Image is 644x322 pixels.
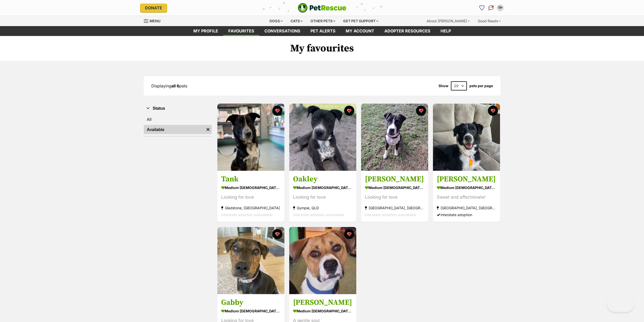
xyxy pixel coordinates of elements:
[204,125,212,134] a: Remove filter
[437,184,496,192] div: medium [DEMOGRAPHIC_DATA] Dog
[487,4,495,12] a: Conversations
[217,171,284,222] a: Tank medium [DEMOGRAPHIC_DATA] Dog Looking for love Gladstone, [GEOGRAPHIC_DATA] Interstate adopt...
[488,106,498,116] button: favourite
[293,184,352,192] div: medium [DEMOGRAPHIC_DATA] Dog
[437,205,496,212] div: [GEOGRAPHIC_DATA], [GEOGRAPHIC_DATA]
[433,171,500,222] a: [PERSON_NAME] medium [DEMOGRAPHIC_DATA] Dog Sweet and affectionate! [GEOGRAPHIC_DATA], [GEOGRAPHI...
[289,104,356,171] img: Oakley
[293,307,352,315] div: medium [DEMOGRAPHIC_DATA] Dog
[221,194,281,201] div: Looking for love
[289,171,356,222] a: Oakley medium [DEMOGRAPHIC_DATA] Dog Looking for love Gympie, QLD Interstate adoption unavailable...
[478,4,486,12] a: Favourites
[287,16,306,26] div: Cats
[259,26,305,36] a: conversations
[340,16,382,26] div: Get pet support
[221,213,273,217] span: Interstate adoption unavailable
[607,297,634,312] iframe: Help Scout Beacon - Open
[344,229,354,239] button: favourite
[221,175,281,184] h3: Tank
[307,16,339,26] div: Other pets
[361,171,428,222] a: [PERSON_NAME] medium [DEMOGRAPHIC_DATA] Dog Looking for love [GEOGRAPHIC_DATA], [GEOGRAPHIC_DATA]...
[221,307,281,315] div: medium [DEMOGRAPHIC_DATA] Dog
[474,16,504,26] div: Good Reads
[305,26,341,36] a: Pet alerts
[365,205,424,212] div: [GEOGRAPHIC_DATA], [GEOGRAPHIC_DATA]
[379,26,435,36] a: Adopter resources
[435,26,456,36] a: Help
[365,175,424,184] h3: [PERSON_NAME]
[144,125,204,134] a: Available
[344,106,354,116] button: favourite
[293,298,352,307] h3: [PERSON_NAME]
[221,205,281,212] div: Gladstone, [GEOGRAPHIC_DATA]
[365,194,424,201] div: Looking for love
[188,26,223,36] a: My profile
[498,5,503,10] div: TP
[437,212,496,218] div: Interstate adoption
[144,105,212,112] button: Status
[150,19,160,23] span: Menu
[469,84,493,88] label: pets per page
[365,184,424,192] div: medium [DEMOGRAPHIC_DATA] Dog
[272,229,282,239] button: favourite
[217,227,284,294] img: Gabby
[293,205,352,212] div: Gympie, QLD
[171,83,179,88] strong: all 6
[439,84,448,88] span: Show
[272,106,282,116] button: favourite
[416,106,426,116] button: favourite
[341,26,379,36] a: My account
[144,114,212,136] div: Status
[496,4,504,12] button: My account
[365,213,416,217] span: Interstate adoption unavailable
[151,83,187,88] span: Displaying pets
[140,4,167,12] a: Donate
[437,194,496,201] div: Sweet and affectionate!
[361,104,428,171] img: Hannah
[144,16,164,25] a: Menu
[478,4,504,12] ul: Account quick links
[221,298,281,307] h3: Gabby
[266,16,286,26] div: Dogs
[221,184,281,192] div: medium [DEMOGRAPHIC_DATA] Dog
[289,227,356,294] img: Jason Bourne
[223,26,259,36] a: Favourites
[293,213,344,217] span: Interstate adoption unavailable
[144,115,212,124] a: All
[433,104,500,171] img: Lara
[488,5,494,10] img: chat-41dd97257d64d25036548639549fe6c8038ab92f7586957e7f3b1b290dea8141.svg
[298,3,346,13] img: logo-e224e6f780fb5917bec1dbf3a21bbac754714ae5b6737aabdf751b685950b380.svg
[293,194,352,201] div: Looking for love
[437,175,496,184] h3: [PERSON_NAME]
[423,16,473,26] div: About [PERSON_NAME]
[298,3,346,13] a: PetRescue
[293,175,352,184] h3: Oakley
[217,104,284,171] img: Tank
